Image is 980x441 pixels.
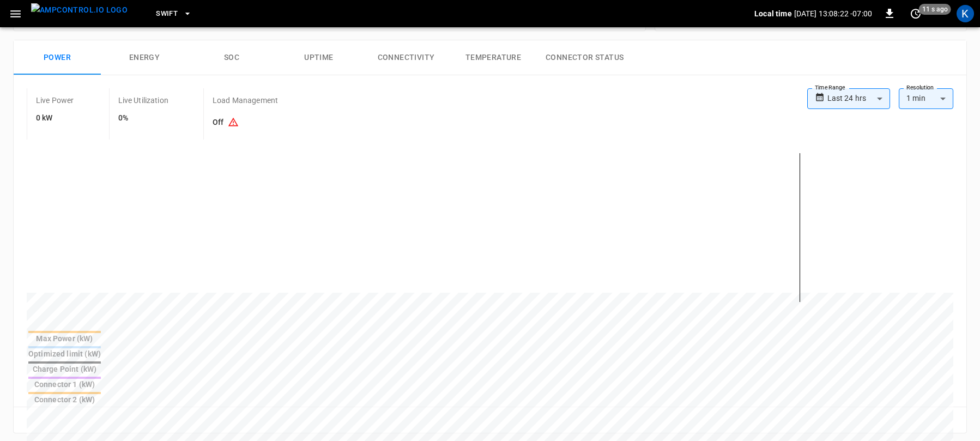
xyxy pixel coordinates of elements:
[827,88,890,109] div: Last 24 hrs
[118,112,168,124] h6: 0%
[537,40,632,75] button: Connector Status
[907,5,924,22] button: set refresh interval
[957,5,974,22] div: profile-icon
[188,40,275,75] button: SOC
[213,95,278,106] p: Load Management
[450,40,537,75] button: Temperature
[36,95,74,106] p: Live Power
[275,40,362,75] button: Uptime
[754,8,792,19] p: Local time
[152,3,196,25] button: Swift
[815,83,845,92] label: Time Range
[101,40,188,75] button: Energy
[906,83,934,92] label: Resolution
[36,112,74,124] h6: 0 kW
[899,88,953,109] div: 1 min
[794,8,872,19] p: [DATE] 13:08:22 -07:00
[362,40,450,75] button: Connectivity
[156,8,178,20] span: Swift
[213,112,278,133] h6: Off
[31,3,128,17] img: ampcontrol.io logo
[118,95,168,106] p: Live Utilization
[223,112,243,133] button: Existing capacity schedules won’t take effect because Load Management is turned off. To activate ...
[14,40,101,75] button: Power
[919,4,951,15] span: 11 s ago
